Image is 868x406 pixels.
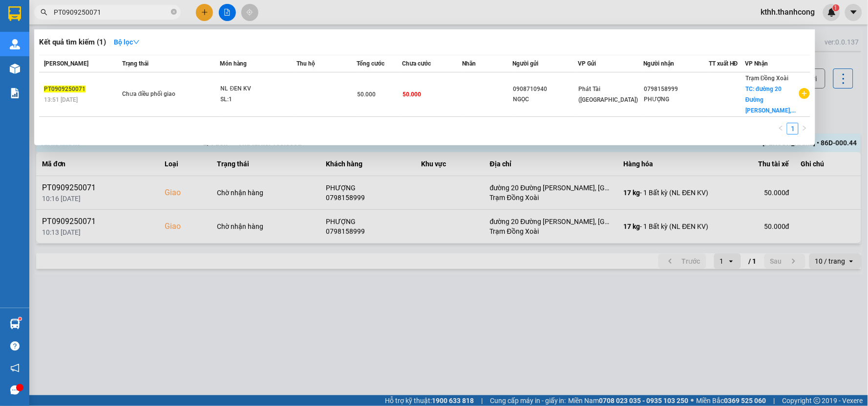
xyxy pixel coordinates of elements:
[402,60,431,67] span: Chưa cước
[44,96,78,103] span: 13:51 [DATE]
[114,38,140,46] strong: Bộ lọc
[106,34,148,50] button: Bộ lọcdown
[10,39,20,49] img: warehouse-icon
[709,60,738,67] span: TT xuất HĐ
[171,8,177,17] span: close-circle
[775,123,787,135] li: Previous Page
[643,60,674,67] span: Người nhận
[221,94,294,105] div: SL: 1
[133,39,140,45] span: down
[122,60,148,67] span: Trạng thái
[799,88,810,99] span: plus-circle
[775,123,787,135] button: left
[10,385,20,395] span: message
[578,60,596,67] span: VP Gửi
[8,6,21,21] img: logo-vxr
[10,319,20,329] img: warehouse-icon
[358,91,376,98] span: 50.000
[220,60,247,67] span: Món hàng
[745,60,768,67] span: VP Nhận
[296,60,315,67] span: Thu hộ
[39,37,106,47] h3: Kết quả tìm kiếm ( 1 )
[10,363,20,373] span: notification
[463,60,476,67] span: Nhãn
[644,94,708,105] div: PHƯỢNG
[44,60,88,67] span: [PERSON_NAME]
[778,125,784,131] span: left
[745,75,789,82] span: Trạm Đồng Xoài
[787,123,799,135] li: 1
[513,60,539,67] span: Người gửi
[579,86,638,103] span: Phát Tài ([GEOGRAPHIC_DATA])
[19,317,21,320] sup: 1
[357,60,385,67] span: Tổng cước
[402,91,421,98] span: 50.000
[745,86,796,114] span: TC: đường 20 Đường [PERSON_NAME],...
[787,123,798,134] a: 1
[10,341,20,351] span: question-circle
[644,84,708,94] div: 0798158999
[221,84,294,94] div: NL ĐEN KV
[10,64,20,74] img: warehouse-icon
[171,9,177,15] span: close-circle
[802,125,807,131] span: right
[799,123,810,135] li: Next Page
[54,7,169,18] input: Tìm tên, số ĐT hoặc mã đơn
[513,84,578,94] div: 0908710940
[41,9,47,16] span: search
[799,123,810,135] button: right
[44,86,85,92] span: PT0909250071
[122,89,195,100] div: Chưa điều phối giao
[10,88,20,98] img: solution-icon
[513,94,578,105] div: NGỌC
